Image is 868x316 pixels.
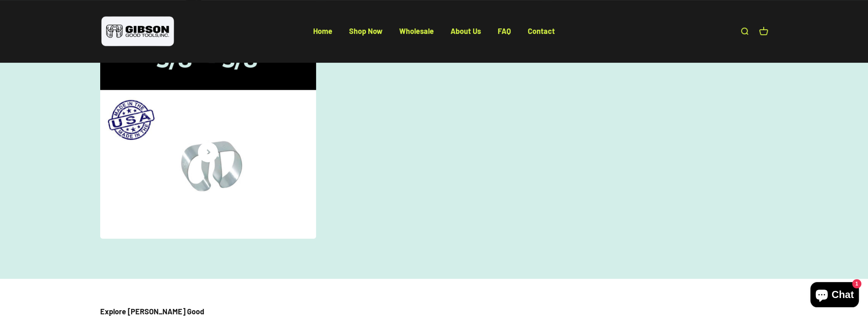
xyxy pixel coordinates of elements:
[808,282,861,309] inbox-online-store-chat: Shopify online store chat
[349,26,382,36] a: Shop Now
[528,26,555,36] a: Contact
[399,26,434,36] a: Wholesale
[100,39,316,239] a: Gripper Clips | 3/8" - 5/8"
[450,26,481,36] a: About Us
[313,26,332,36] a: Home
[94,33,322,245] img: Gripper Clips | 3/8" - 5/8"
[498,26,511,36] a: FAQ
